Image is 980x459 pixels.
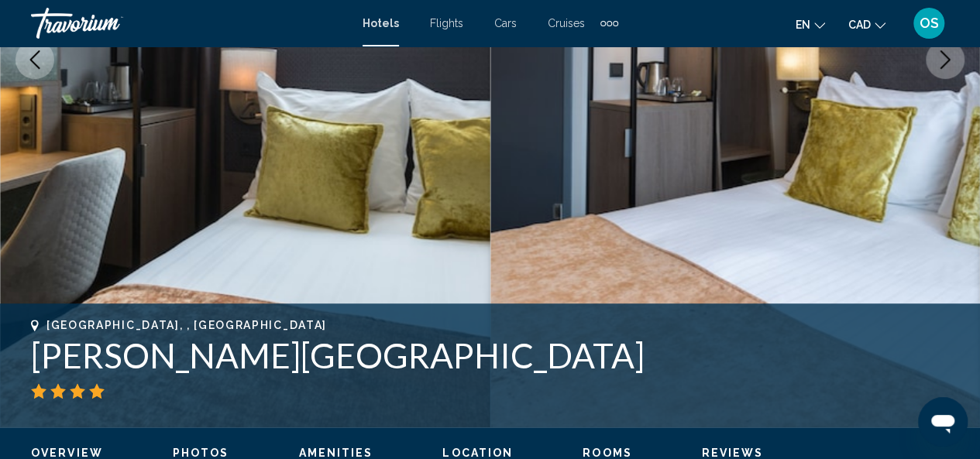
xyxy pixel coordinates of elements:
span: Rooms [583,447,632,459]
span: Location [442,447,513,459]
span: Photos [173,447,229,459]
span: Reviews [702,447,764,459]
iframe: Button to launch messaging window [918,397,968,447]
a: Hotels [363,17,399,29]
h1: [PERSON_NAME][GEOGRAPHIC_DATA] [31,335,949,375]
a: Cars [494,17,517,29]
span: Amenities [298,447,373,459]
span: OS [920,15,939,31]
button: Extra navigation items [600,11,618,36]
a: Cruises [548,17,585,29]
a: Flights [430,17,463,29]
span: en [796,19,810,31]
button: Next image [926,40,965,79]
button: User Menu [909,7,949,39]
span: CAD [848,19,871,31]
span: Overview [31,447,103,459]
button: Change language [796,13,825,36]
a: Travorium [31,8,347,39]
button: Change currency [848,13,885,36]
button: Previous image [15,40,54,79]
span: [GEOGRAPHIC_DATA], , [GEOGRAPHIC_DATA] [46,319,327,331]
